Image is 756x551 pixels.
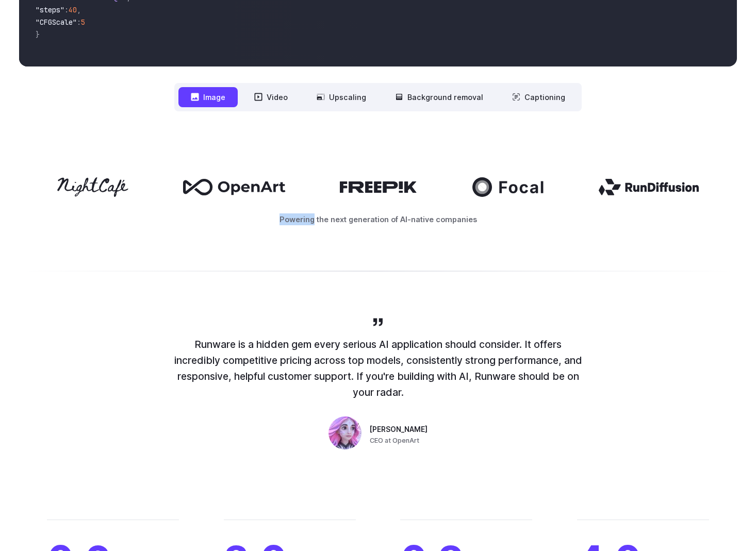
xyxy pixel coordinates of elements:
span: , [77,5,81,14]
p: Runware is a hidden gem every serious AI application should consider. It offers incredibly compet... [172,337,584,400]
img: Person [328,416,361,449]
span: 5 [81,18,85,27]
span: CEO at OpenArt [370,436,419,446]
button: Image [178,87,238,107]
span: } [36,30,40,39]
span: [PERSON_NAME] [370,424,428,436]
button: Upscaling [304,87,379,107]
button: Background removal [383,87,496,107]
span: "steps" [36,5,64,14]
p: Powering the next generation of AI-native companies [19,213,737,225]
span: "CFGScale" [36,18,77,27]
button: Video [242,87,300,107]
span: : [64,5,69,14]
span: 40 [69,5,77,14]
span: : [77,18,81,27]
button: Captioning [500,87,578,107]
